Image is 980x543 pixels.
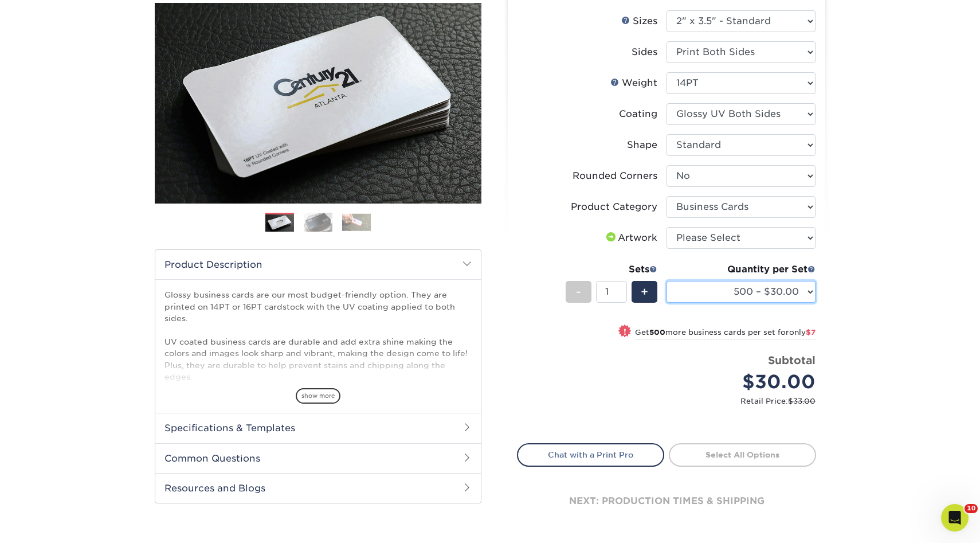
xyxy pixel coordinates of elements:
[296,388,340,404] span: show more
[604,231,657,245] div: Artwork
[675,368,816,396] div: $30.00
[641,283,648,300] span: +
[573,169,657,183] div: Rounded Corners
[624,326,626,338] span: !
[517,467,816,536] div: next: production times & shipping
[164,289,472,441] p: Glossy business cards are our most budget-friendly option. They are printed on 14PT or 16PT cards...
[632,45,657,59] div: Sides
[768,354,816,366] strong: Subtotal
[789,328,816,337] span: only
[155,443,481,473] h2: Common Questions
[576,283,581,300] span: -
[621,14,657,28] div: Sizes
[667,263,816,276] div: Quantity per Set
[571,200,657,214] div: Product Category
[669,443,816,466] a: Select All Options
[526,396,816,407] small: Retail Price:
[304,212,332,232] img: Business Cards 02
[517,443,664,466] a: Chat with a Print Pro
[155,473,481,503] h2: Resources and Blogs
[941,504,969,532] iframe: Intercom live chat
[635,328,816,339] small: Get more business cards per set for
[610,76,657,90] div: Weight
[342,213,371,231] img: Business Cards 03
[965,504,978,513] span: 10
[627,138,657,152] div: Shape
[619,107,657,121] div: Coating
[788,397,816,405] span: $33.00
[806,328,816,337] span: $7
[155,413,481,443] h2: Specifications & Templates
[265,209,294,237] img: Business Cards 01
[155,250,481,279] h2: Product Description
[566,263,657,276] div: Sets
[649,328,665,337] strong: 500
